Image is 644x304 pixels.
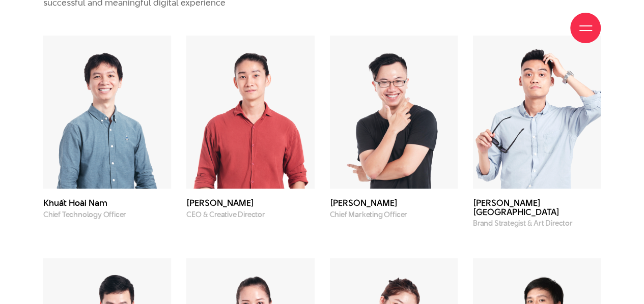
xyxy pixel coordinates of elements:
[186,199,314,207] h3: [PERSON_NAME]
[186,210,314,219] p: CEO & Creative Director
[43,36,171,189] img: Khuất Hoài Nam
[330,199,458,207] h3: [PERSON_NAME]
[330,36,458,189] img: Nguyễn Cường Bách
[43,210,171,219] p: Chief Technology Officer
[330,210,458,219] p: Chief Marketing Officer
[186,36,314,189] img: Phạm Hoàng Hà
[473,199,601,217] h3: [PERSON_NAME][GEOGRAPHIC_DATA]
[43,199,171,207] h3: Khuất Hoài Nam
[473,36,601,189] img: Đào Hải Sơn
[473,219,601,228] p: Brand Strategist & Art Director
